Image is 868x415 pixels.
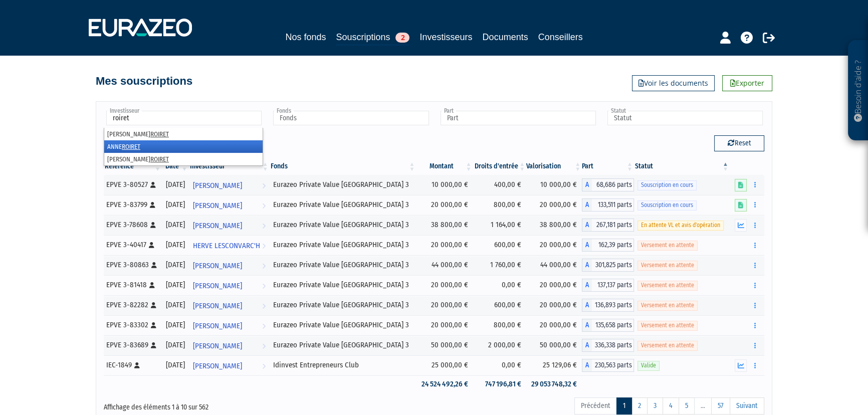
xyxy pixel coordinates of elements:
div: [DATE] [165,340,185,350]
a: 3 [647,397,663,414]
th: Valorisation: activer pour trier la colonne par ordre croissant [526,158,582,175]
span: [PERSON_NAME] [192,196,242,215]
i: [Français] Personne physique [149,242,154,248]
span: A [582,198,592,212]
span: Valide [637,361,660,370]
div: Eurazeo Private Value [GEOGRAPHIC_DATA] 3 [273,260,413,270]
i: Voir l'investisseur [262,217,266,235]
span: Versement en attente [637,321,698,330]
a: [PERSON_NAME] [188,335,269,355]
div: A - Eurazeo Private Value Europe 3 [582,339,634,352]
div: Eurazeo Private Value [GEOGRAPHIC_DATA] 3 [273,220,413,230]
i: [Français] Personne physique [151,302,156,308]
td: 20 000,00 € [526,275,582,295]
div: [DATE] [165,320,185,330]
a: [PERSON_NAME] [188,275,269,295]
a: [PERSON_NAME] [188,315,269,335]
span: 136,893 parts [592,299,634,312]
a: [PERSON_NAME] [188,295,269,315]
span: [PERSON_NAME] [192,176,242,195]
div: EPVE 3-80863 [106,260,158,270]
div: A - Eurazeo Private Value Europe 3 [582,279,634,292]
td: 747 196,81 € [473,375,526,393]
td: 20 000,00 € [416,315,473,335]
a: 57 [711,397,730,414]
th: Référence : activer pour trier la colonne par ordre croissant [104,158,162,175]
th: Date: activer pour trier la colonne par ordre croissant [162,158,188,175]
div: A - Eurazeo Private Value Europe 3 [582,319,634,332]
td: 50 000,00 € [526,335,582,355]
a: [PERSON_NAME] [188,195,269,215]
span: A [582,299,592,312]
h4: Mes souscriptions [96,75,192,87]
img: 1732889491-logotype_eurazeo_blanc_rvb.png [89,19,192,37]
i: [Français] Personne physique [150,182,156,188]
span: [PERSON_NAME] [192,337,242,355]
div: A - Eurazeo Private Value Europe 3 [582,219,634,232]
span: Versement en attente [637,301,698,310]
th: Statut : activer pour trier la colonne par ordre d&eacute;croissant [634,158,730,175]
div: EPVE 3-82282 [106,300,158,310]
div: Eurazeo Private Value [GEOGRAPHIC_DATA] 3 [273,280,413,290]
i: [Français] Personne physique [150,222,156,228]
td: 38 800,00 € [526,215,582,235]
a: [PERSON_NAME] [188,215,269,235]
span: Versement en attente [637,261,698,270]
i: Voir l'investisseur [262,277,266,295]
a: Suivant [730,397,764,414]
td: 800,00 € [473,315,526,335]
span: Versement en attente [637,341,698,350]
a: Documents [483,30,528,44]
span: Versement en attente [637,281,698,290]
div: Affichage des éléments 1 à 10 sur 562 [104,396,370,412]
td: 20 000,00 € [526,235,582,255]
li: [PERSON_NAME] [104,153,263,165]
em: ROIRET [122,143,140,150]
i: Voir l'investisseur [262,257,266,275]
td: 44 000,00 € [416,255,473,275]
span: A [582,219,592,232]
span: Souscription en cours [637,200,697,210]
span: En attente VL et avis d'opération [637,221,724,230]
a: 2 [631,397,647,414]
div: Eurazeo Private Value [GEOGRAPHIC_DATA] 3 [273,199,413,210]
em: ROIRET [150,155,169,163]
div: [DATE] [165,260,185,270]
div: Eurazeo Private Value [GEOGRAPHIC_DATA] 3 [273,179,413,190]
span: A [582,178,592,191]
div: A - Eurazeo Private Value Europe 3 [582,299,634,312]
span: A [582,259,592,272]
i: [Français] Personne physique [149,282,155,288]
span: [PERSON_NAME] [192,217,242,235]
td: 50 000,00 € [416,335,473,355]
div: Eurazeo Private Value [GEOGRAPHIC_DATA] 3 [273,300,413,310]
a: Souscriptions2 [336,30,409,46]
div: A - Eurazeo Private Value Europe 3 [582,239,634,252]
td: 2 000,00 € [473,335,526,355]
span: [PERSON_NAME] [192,317,242,335]
a: Nos fonds [285,30,326,44]
i: Voir l'investisseur [262,237,266,255]
i: [Français] Personne physique [134,362,140,368]
th: Part: activer pour trier la colonne par ordre croissant [582,158,634,175]
i: [Français] Personne physique [151,262,157,268]
td: 20 000,00 € [416,235,473,255]
a: Voir les documents [632,75,715,91]
span: [PERSON_NAME] [192,297,242,315]
div: EPVE 3-78608 [106,220,158,230]
td: 20 000,00 € [526,195,582,215]
a: 4 [663,397,679,414]
div: [DATE] [165,280,185,290]
li: ANNE [104,140,263,153]
th: Investisseur: activer pour trier la colonne par ordre croissant [188,158,269,175]
span: A [582,279,592,292]
span: 162,39 parts [592,239,634,252]
div: [DATE] [165,300,185,310]
td: 20 000,00 € [526,295,582,315]
em: ROIRET [150,130,169,138]
span: A [582,239,592,252]
div: EPVE 3-83799 [106,199,158,210]
td: 800,00 € [473,195,526,215]
span: A [582,319,592,332]
th: Montant: activer pour trier la colonne par ordre croissant [416,158,473,175]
